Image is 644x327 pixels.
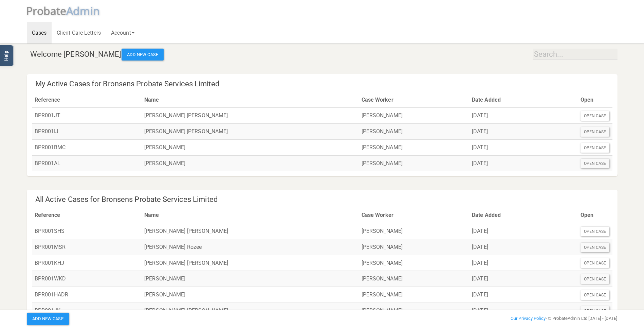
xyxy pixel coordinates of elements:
[511,316,546,321] a: Our Privacy Policy
[33,3,67,18] span: robate
[142,271,359,287] td: [PERSON_NAME]
[32,287,142,303] td: BPR001HADR
[469,207,577,223] th: Date Added
[32,108,142,124] td: BPR001JT
[581,306,610,316] div: Open Case
[32,239,142,255] td: BPR001MSR
[469,303,577,319] td: [DATE]
[469,139,578,155] td: [DATE]
[469,155,578,171] td: [DATE]
[581,290,610,300] div: Open Case
[581,111,610,121] div: Open Case
[469,255,577,271] td: [DATE]
[32,271,142,287] td: BPR001WKD
[142,255,359,271] td: [PERSON_NAME] [PERSON_NAME]
[359,303,469,319] td: [PERSON_NAME]
[469,239,577,255] td: [DATE]
[469,287,577,303] td: [DATE]
[142,223,359,239] td: [PERSON_NAME] [PERSON_NAME]
[73,3,99,18] span: dmin
[32,303,142,319] td: BPR001JK
[581,227,610,236] div: Open Case
[122,49,164,61] button: Add New Case
[359,271,469,287] td: [PERSON_NAME]
[581,159,610,168] div: Open Case
[30,49,618,61] h4: Welcome [PERSON_NAME]
[142,123,359,139] td: [PERSON_NAME] [PERSON_NAME]
[52,22,106,44] a: Client Care Letters
[35,80,612,88] h4: My Active Cases for Bronsens Probate Services Limited
[27,313,69,325] button: Add New Case
[469,123,578,139] td: [DATE]
[66,3,100,18] span: A
[32,123,142,139] td: BPR001IJ
[359,239,469,255] td: [PERSON_NAME]
[32,92,142,108] th: Reference
[142,303,359,319] td: [PERSON_NAME] [PERSON_NAME]
[359,287,469,303] td: [PERSON_NAME]
[359,108,469,124] td: [PERSON_NAME]
[27,22,52,44] a: Cases
[581,143,610,153] div: Open Case
[469,223,577,239] td: [DATE]
[142,92,359,108] th: Name
[359,223,469,239] td: [PERSON_NAME]
[32,255,142,271] td: BPR001KHJ
[26,3,67,18] span: P
[581,127,610,137] div: Open Case
[581,274,610,284] div: Open Case
[106,22,140,44] a: Account
[142,207,359,223] th: Name
[469,108,578,124] td: [DATE]
[359,155,469,171] td: [PERSON_NAME]
[469,92,578,108] th: Date Added
[142,287,359,303] td: [PERSON_NAME]
[359,207,469,223] th: Case Worker
[578,207,612,223] th: Open
[359,123,469,139] td: [PERSON_NAME]
[32,139,142,155] td: BPR001BMC
[32,155,142,171] td: BPR001AL
[359,139,469,155] td: [PERSON_NAME]
[142,239,359,255] td: [PERSON_NAME] Rozee
[581,258,610,268] div: Open Case
[142,108,359,124] td: [PERSON_NAME] [PERSON_NAME]
[422,314,622,323] div: - © ProbateAdmin Ltd [DATE] - [DATE]
[469,271,577,287] td: [DATE]
[533,49,618,60] input: Search...
[142,139,359,155] td: [PERSON_NAME]
[578,92,612,108] th: Open
[142,155,359,171] td: [PERSON_NAME]
[32,207,142,223] th: Reference
[581,243,610,252] div: Open Case
[359,255,469,271] td: [PERSON_NAME]
[359,92,469,108] th: Case Worker
[32,223,142,239] td: BPR001SHS
[35,195,612,204] h4: All Active Cases for Bronsens Probate Services Limited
